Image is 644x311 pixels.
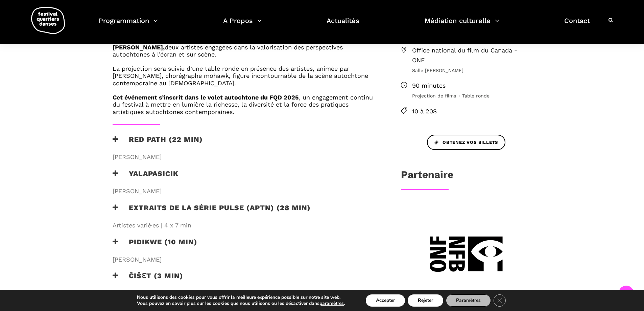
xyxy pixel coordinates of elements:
[366,294,405,307] button: Accepter
[427,135,505,150] a: Obtenez vos billets
[408,294,443,307] button: Rejeter
[564,15,590,35] a: Contact
[113,169,178,186] h3: Yalapasicik
[113,255,379,265] span: [PERSON_NAME]
[99,15,158,35] a: Programmation
[113,186,379,196] span: [PERSON_NAME]
[113,36,379,58] h6: Cette programmation exceptionnelle est deux artistes engagées dans la valorisation des perspectiv...
[412,92,532,99] span: Projection de films + Table ronde
[113,94,299,101] strong: Cet événement s’inscrit dans le volet autochtone du FQD 2025
[113,203,311,220] h3: Extraits de la série PULSE (APTN) (28 min)
[113,238,197,254] h3: Pidikwe (10 min)
[446,294,491,307] button: Paramètres
[31,7,65,34] img: logo-fqd-med
[494,294,506,307] button: Close GDPR Cookie Banner
[412,81,532,91] span: 90 minutes
[425,15,499,35] a: Médiation culturelle
[113,135,203,152] h3: RED PATH (22 min)
[113,152,379,162] span: [PERSON_NAME]
[434,139,498,146] span: Obtenez vos billets
[412,107,532,116] span: 10 à 20$
[412,67,532,74] span: Salle [PERSON_NAME]
[137,294,345,301] p: Nous utilisons des cookies pour vous offrir la meilleure expérience possible sur notre site web.
[113,289,379,298] span: [PERSON_NAME]
[137,301,345,307] p: Vous pouvez en savoir plus sur les cookies que nous utilisons ou les désactiver dans .
[113,271,183,288] h3: ČIŠƐT (3 min)
[223,15,262,35] a: A Propos
[113,221,379,230] span: Artistes varié·es | 4 x 7 min
[113,65,379,87] h6: La projection sera suivie d’une table ronde en présence des artistes, animée par [PERSON_NAME], c...
[319,301,344,307] button: paramètres
[327,15,359,35] a: Actualités
[113,94,379,116] h6: , un engagement continu du festival à mettre en lumière la richesse, la diversité et la force des...
[401,169,453,185] h3: Partenaire
[412,46,532,65] span: Office national du film du Canada - ONF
